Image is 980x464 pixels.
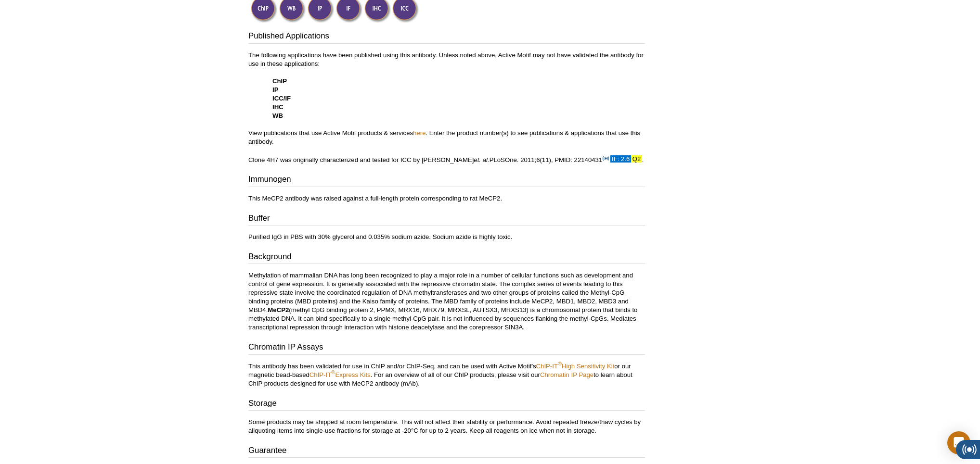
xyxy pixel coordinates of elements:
[309,371,371,378] a: ChIP-IT®Express Kits
[272,112,283,119] strong: WB
[540,371,593,378] a: Chromatin IP Page
[248,194,645,203] p: This MeCP2 antibody was raised against a full-length protein corresponding to rat MeCP2.
[248,51,645,164] p: The following applications have been published using this antibody. Unless noted above, Active Mo...
[248,271,645,332] p: Methylation of mammalian DNA has long been recognized to play a major role in a number of cellula...
[947,431,970,454] div: Open Intercom Messenger
[248,213,645,226] h3: Buffer
[272,77,287,85] strong: ChIP
[248,30,645,44] h3: Published Applications
[272,86,278,93] strong: IP
[248,445,645,458] h3: Guarantee
[248,233,645,241] p: Purified IgG in PBS with 30% glycerol and 0.035% sodium azide. Sodium azide is highly toxic.
[248,362,645,388] p: This antibody has been validated for use in ChIP and/or ChIP-Seq, and can be used with Active Mot...
[268,306,289,314] strong: MeCP2
[248,418,645,435] p: Some products may be shipped at room temperature. This will not affect their stability or perform...
[631,155,642,163] span: Q2
[536,363,615,370] a: ChIP-IT®High Sensitivity Kit
[248,251,645,264] h3: Background
[610,155,631,163] span: IF: 2.6
[272,95,291,102] strong: ICC/IF
[558,361,562,366] sup: ®
[331,369,335,375] sup: ®
[413,129,426,137] a: here
[474,156,489,163] i: et. al.
[248,398,645,411] h3: Storage
[272,103,284,111] strong: IHC
[248,174,645,187] h3: Immunogen
[248,341,645,355] h3: Chromatin IP Assays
